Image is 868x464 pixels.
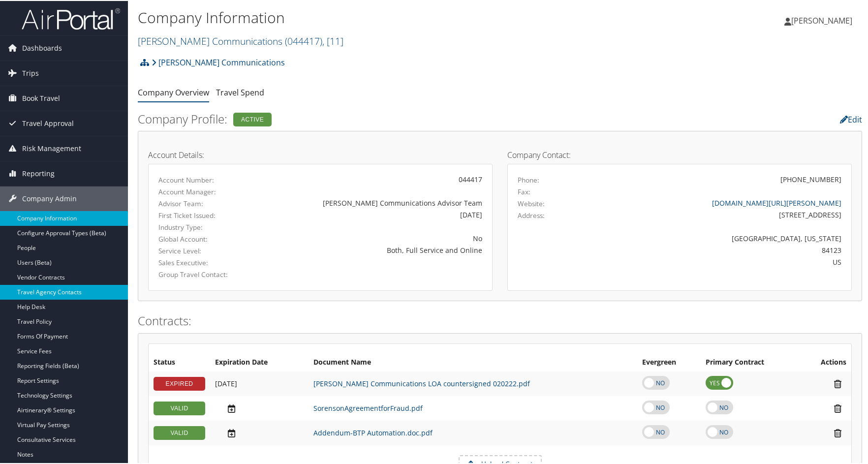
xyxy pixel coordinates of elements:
span: Book Travel [22,85,60,110]
h2: Company Profile: [138,110,616,126]
th: Actions [800,353,851,371]
label: Service Level: [158,245,256,255]
i: Remove Contract [829,402,846,413]
a: Company Overview [138,86,209,97]
div: Add/Edit Date [215,402,304,413]
label: Fax: [518,186,530,196]
i: Remove Contract [829,378,846,388]
a: [DOMAIN_NAME][URL][PERSON_NAME] [712,197,841,207]
div: [GEOGRAPHIC_DATA], [US_STATE] [602,232,841,243]
th: Expiration Date [210,353,309,371]
span: Trips [22,60,39,85]
div: VALID [154,425,205,439]
label: First Ticket Issued: [158,210,256,219]
label: Address: [518,210,545,219]
span: Travel Approval [22,110,74,135]
a: [PERSON_NAME] [784,5,862,34]
th: Status [149,353,210,371]
span: Company Admin [22,186,77,210]
span: , [ 11 ] [322,33,343,47]
div: [DATE] [271,209,482,219]
div: EXPIRED [154,376,205,390]
i: Remove Contract [829,427,846,437]
a: Addendum-BTP Automation.doc.pdf [313,427,433,436]
h4: Account Details: [148,150,493,158]
label: Group Travel Contact: [158,269,256,278]
div: [PERSON_NAME] Communications Advisor Team [271,197,482,207]
span: Reporting [22,160,55,185]
div: [STREET_ADDRESS] [602,209,841,219]
span: ( 044417 ) [285,33,322,47]
div: 84123 [602,244,841,254]
div: Add/Edit Date [215,427,304,437]
div: VALID [154,401,205,414]
label: Website: [518,198,545,208]
label: Phone: [518,174,539,184]
div: No [271,232,482,243]
h2: Contracts: [138,311,862,328]
label: Account Number: [158,174,256,184]
a: [PERSON_NAME] Communications LOA countersigned 020222.pdf [313,378,530,387]
a: Travel Spend [216,86,264,97]
div: [PHONE_NUMBER] [780,173,841,184]
label: Advisor Team: [158,198,256,208]
div: Active [233,112,272,125]
label: Account Manager: [158,186,256,196]
label: Industry Type: [158,221,256,231]
a: SorensonAgreementforFraud.pdf [313,402,423,412]
img: airportal-logo.png [22,6,120,30]
div: Both, Full Service and Online [271,244,482,254]
h1: Company Information [138,6,620,27]
a: [PERSON_NAME] Communications [138,33,343,47]
th: Evergreen [637,353,701,371]
div: 044417 [271,173,482,184]
a: Edit [840,113,862,124]
th: Document Name [309,353,637,371]
label: Global Account: [158,233,256,243]
th: Primary Contract [701,353,800,371]
span: Dashboards [22,35,62,60]
a: [PERSON_NAME] Communications [152,52,285,71]
span: [PERSON_NAME] [791,14,852,25]
div: Add/Edit Date [215,378,304,387]
label: Sales Executive: [158,257,256,267]
h4: Company Contact: [507,150,852,158]
span: Risk Management [22,135,81,160]
span: [DATE] [215,378,237,387]
div: US [602,256,841,266]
